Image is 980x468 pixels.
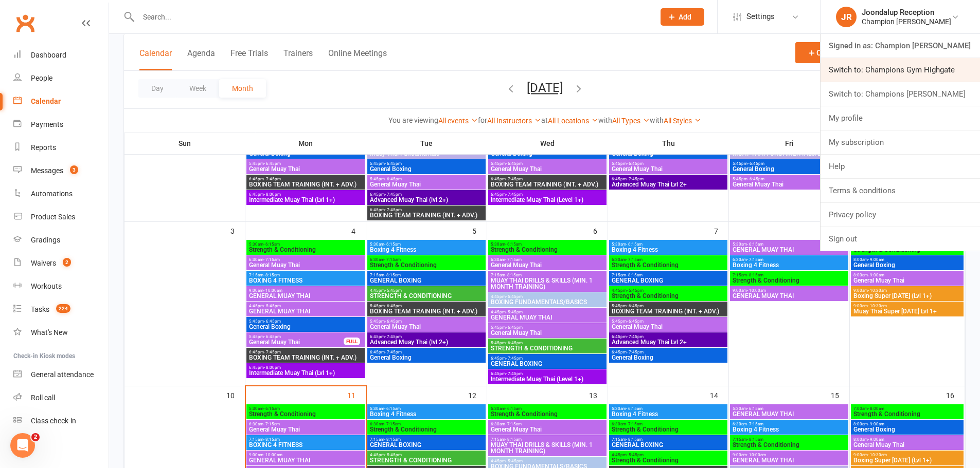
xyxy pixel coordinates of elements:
[369,177,484,181] span: 5:45pm
[650,116,664,124] strong: with
[732,406,846,411] span: 5:30am
[729,133,850,154] th: Fri
[248,192,363,197] span: 6:45pm
[505,422,522,426] span: - 7:15am
[369,192,484,197] span: 6:45pm
[541,116,548,124] strong: at
[369,262,484,268] span: Strength & Conditioning
[611,334,725,339] span: 6:45pm
[369,212,484,218] span: BOXING TEAM TRAINING (INT. + ADV.)
[369,151,484,157] span: Muay Thai Fundamentals
[490,310,604,314] span: 4:45pm
[70,165,78,174] span: 3
[31,143,56,152] div: Reports
[264,350,281,354] span: - 7:45pm
[13,113,109,136] a: Payments
[248,161,363,166] span: 5:45pm
[661,8,704,26] button: Add
[248,406,363,411] span: 5:30am
[13,409,109,433] a: Class kiosk mode
[31,74,52,82] div: People
[612,117,650,125] a: All Types
[248,197,363,203] span: Intermediate Muay Thai (Lvl 1+)
[369,273,484,277] span: 7:15am
[369,166,484,172] span: General Boxing
[248,350,363,354] span: 6:45pm
[369,257,484,262] span: 6:30am
[248,324,363,330] span: General Boxing
[369,242,484,247] span: 5:30am
[490,341,604,345] span: 5:45pm
[13,205,109,229] a: Product Sales
[506,371,523,376] span: - 7:45pm
[490,277,604,290] span: MUAY THAI DRILLS & SKILLS (MIN. 1 MONTH TRAINING)
[248,242,363,247] span: 5:30am
[611,181,725,188] span: Advanced Muay Thai Lvl 2+
[490,371,604,376] span: 6:45pm
[664,117,701,125] a: All Styles
[248,293,363,299] span: GENERAL MUAY THAI
[347,386,366,403] div: 11
[611,273,725,277] span: 7:15am
[732,247,846,253] span: GENERAL MUAY THAI
[732,262,846,268] span: Boxing 4 Fitness
[747,257,763,262] span: - 7:15am
[31,433,40,441] span: 2
[490,247,604,253] span: Strength & Conditioning
[679,13,691,21] span: Add
[344,338,360,345] div: FULL
[627,350,644,354] span: - 7:45pm
[946,386,965,403] div: 16
[248,277,363,284] span: BOXING 4 FITNESS
[853,426,961,433] span: General Boxing
[598,116,612,124] strong: with
[589,386,608,403] div: 13
[226,386,245,403] div: 10
[527,81,563,95] button: [DATE]
[862,8,951,17] div: Joondalup Reception
[853,247,961,253] span: Strength & Conditioning
[385,334,402,339] span: - 7:45pm
[31,97,61,105] div: Calendar
[369,208,484,212] span: 6:45pm
[853,293,961,299] span: Boxing Super [DATE] (Lvl 1+)
[853,273,961,277] span: 8:00am
[369,197,484,203] span: Advanced Muay Thai (lvl 2+)
[384,257,401,262] span: - 7:15am
[611,166,725,172] span: General Muay Thai
[627,177,644,181] span: - 7:45pm
[139,48,172,70] button: Calendar
[505,257,522,262] span: - 7:15am
[264,319,281,324] span: - 6:45pm
[248,247,363,253] span: Strength & Conditioning
[385,288,402,293] span: - 5:45pm
[31,190,73,198] div: Automations
[626,422,643,426] span: - 7:15am
[468,386,487,403] div: 12
[821,106,980,130] a: My profile
[747,422,763,426] span: - 7:15am
[732,242,846,247] span: 5:30am
[593,222,608,239] div: 6
[248,334,344,339] span: 5:45pm
[490,411,604,417] span: Strength & Conditioning
[31,305,49,313] div: Tasks
[13,363,109,386] a: General attendance kiosk mode
[714,222,728,239] div: 7
[611,242,725,247] span: 5:30am
[611,319,725,324] span: 5:45pm
[853,304,961,308] span: 9:00am
[853,422,961,426] span: 8:00am
[248,422,363,426] span: 6:30am
[506,356,523,361] span: - 7:45pm
[626,242,643,247] span: - 6:15am
[490,376,604,382] span: Intermediate Muay Thai (Level 1+)
[384,406,401,411] span: - 6:15am
[31,166,63,175] div: Messages
[369,422,484,426] span: 6:30am
[853,406,961,411] span: 7:00am
[611,354,725,361] span: General Boxing
[13,136,109,159] a: Reports
[385,161,402,166] span: - 6:45pm
[611,339,725,345] span: Advanced Muay Thai Lvl 2+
